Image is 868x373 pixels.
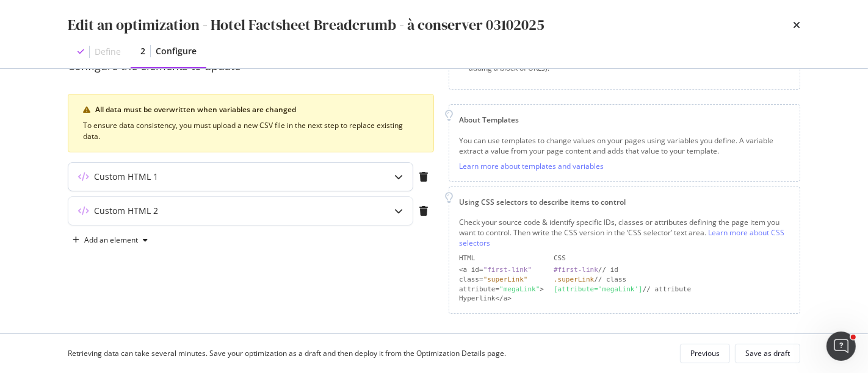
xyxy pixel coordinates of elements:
a: Learn more about templates and variables [459,161,604,171]
div: // attribute [554,285,790,294]
div: class= [459,275,544,285]
div: Save as draft [745,348,790,358]
div: 2 [140,45,145,57]
div: "superLink" [483,275,528,283]
div: Hyperlink</a> [459,294,544,304]
div: warning banner [68,94,434,152]
div: You can use templates to change values on your pages using variables you define. A variable extra... [459,135,790,156]
div: times [793,15,800,35]
div: .superLink [554,275,594,283]
div: About Templates [459,115,790,125]
button: Previous [680,344,730,363]
div: attribute= > [459,285,544,294]
div: To ensure data consistency, you must upload a new CSV file in the next step to replace existing d... [83,120,419,142]
button: Add an element [68,230,153,250]
div: CSS [554,254,790,263]
div: HTML [459,254,544,263]
div: Add an element [84,236,138,244]
div: Previous [690,348,720,358]
div: "first-link" [483,266,532,274]
div: // id [554,265,790,275]
div: <a id= [459,265,544,275]
div: Edit an optimization - Hotel Factsheet Breadcrumb - à conserver 03102025 [68,15,544,35]
a: Learn more about CSS selectors [459,227,784,248]
div: #first-link [554,266,598,274]
div: All data must be overwritten when variables are changed [95,104,419,115]
div: "megaLink" [499,285,540,293]
div: Custom HTML 2 [94,205,158,217]
div: Custom HTML 1 [94,171,158,183]
div: Configure [156,45,197,57]
div: Retrieving data can take several minutes. Save your optimization as a draft and then deploy it fr... [68,348,506,358]
div: Define [95,46,121,58]
button: Save as draft [735,344,800,363]
div: // class [554,275,790,285]
div: Using CSS selectors to describe items to control [459,197,790,207]
iframe: Intercom live chat [826,332,856,361]
div: [attribute='megaLink'] [554,285,643,293]
div: Check your source code & identify specific IDs, classes or attributes defining the page item you ... [459,217,790,248]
